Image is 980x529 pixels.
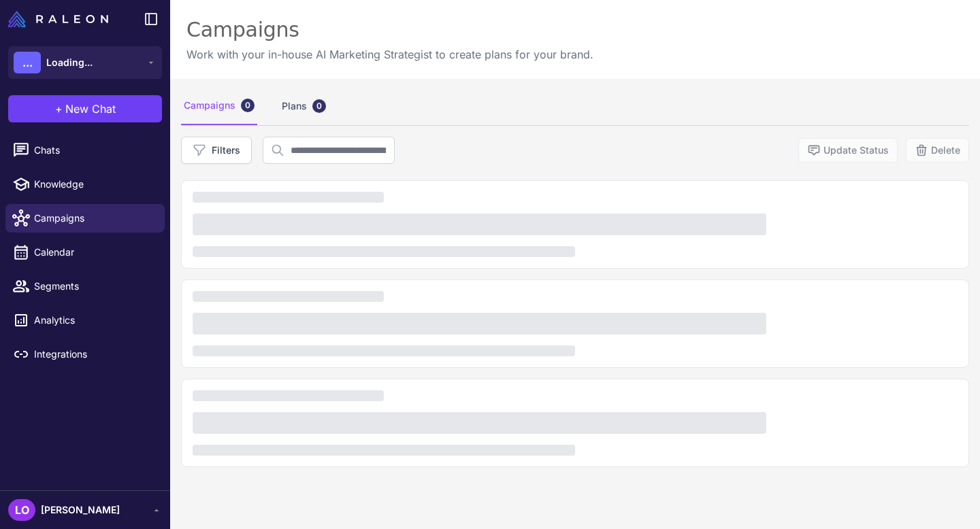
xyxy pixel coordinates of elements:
a: Calendar [5,238,165,267]
button: +New Chat [8,95,162,122]
button: ...Loading... [8,46,162,79]
div: Campaigns [186,16,593,44]
span: Segments [34,279,154,294]
p: Work with your in-house AI Marketing Strategist to create plans for your brand. [186,46,593,63]
div: ... [14,52,41,73]
div: 0 [312,99,326,113]
div: 0 [241,99,255,112]
span: [PERSON_NAME] [41,502,120,517]
span: Integrations [34,347,154,362]
span: + [55,101,63,117]
span: Campaigns [34,211,154,226]
span: Calendar [34,245,154,260]
button: Update Status [798,138,898,163]
a: Chats [5,136,165,165]
span: Chats [34,143,154,158]
button: Delete [906,138,969,163]
a: Segments [5,272,165,301]
a: Knowledge [5,170,165,199]
div: Campaigns [181,87,257,125]
span: Analytics [34,313,154,328]
a: Integrations [5,340,165,369]
span: New Chat [65,101,116,117]
span: Loading... [46,55,93,70]
img: Raleon Logo [8,11,108,27]
div: Plans [279,87,329,125]
button: Filters [181,137,252,164]
div: LO [8,499,35,521]
span: Knowledge [34,177,154,192]
a: Analytics [5,306,165,335]
a: Campaigns [5,204,165,233]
